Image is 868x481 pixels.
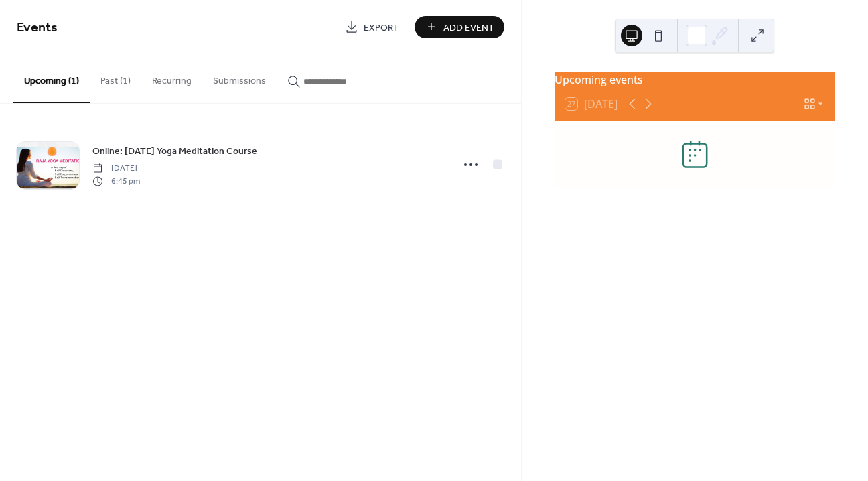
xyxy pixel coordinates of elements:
[92,163,140,175] span: [DATE]
[92,145,257,159] span: Online: [DATE] Yoga Meditation Course
[555,72,835,88] div: Upcoming events
[13,54,90,103] button: Upcoming (1)
[415,16,504,38] button: Add Event
[364,21,399,35] span: Export
[202,54,277,102] button: Submissions
[92,175,140,187] span: 6:45 pm
[141,54,202,102] button: Recurring
[17,15,58,41] span: Events
[335,16,409,38] a: Export
[92,143,257,159] a: Online: [DATE] Yoga Meditation Course
[90,54,141,102] button: Past (1)
[443,21,494,35] span: Add Event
